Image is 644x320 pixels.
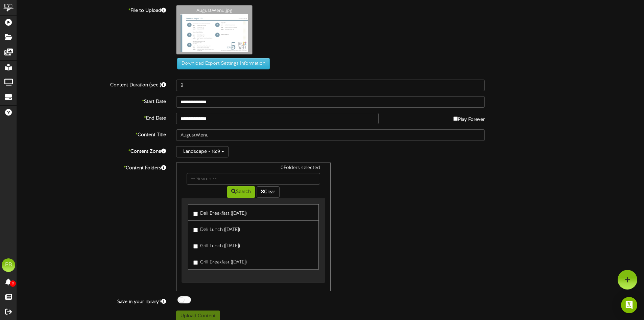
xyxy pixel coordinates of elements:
div: PB [2,258,15,272]
input: Grill Breakfast ([DATE]) [193,260,198,265]
label: Content Title [12,129,171,138]
label: Grill Breakfast ([DATE]) [193,257,247,266]
button: Download Export Settings Information [177,58,270,69]
button: Clear [257,186,280,198]
label: Deli Breakfast ([DATE]) [193,208,247,217]
input: Play Forever [453,116,458,121]
label: Start Date [12,96,171,105]
span: 0 [10,280,16,287]
input: Title of this Content [176,129,485,141]
a: Download Export Settings Information [174,61,270,66]
button: Search [227,186,255,198]
input: Deli Breakfast ([DATE]) [193,212,198,216]
button: Landscape - 16:9 [176,146,229,157]
input: -- Search -- [187,173,320,185]
label: Grill Lunch ([DATE]) [193,240,240,250]
div: 0 Folders selected [182,165,325,173]
label: End Date [12,113,171,122]
label: File to Upload [12,5,171,14]
div: Open Intercom Messenger [621,297,637,313]
label: Deli Lunch ([DATE]) [193,224,240,233]
label: Save in your library? [12,296,171,305]
label: Content Duration (sec.) [12,80,171,89]
label: Content Folders [12,163,171,172]
label: Play Forever [453,113,485,123]
input: Deli Lunch ([DATE]) [193,228,198,232]
label: Content Zone [12,146,171,155]
input: Grill Lunch ([DATE]) [193,244,198,249]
